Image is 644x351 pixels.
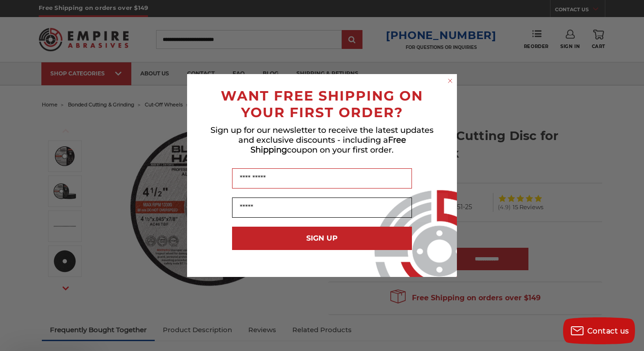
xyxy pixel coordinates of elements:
span: WANT FREE SHIPPING ON YOUR FIRST ORDER? [221,88,423,121]
input: Email [232,197,412,218]
span: Sign up for our newsletter to receive the latest updates and exclusive discounts - including a co... [210,125,434,155]
button: Contact us [563,317,635,344]
button: SIGN UP [232,227,412,250]
span: Contact us [587,327,629,335]
button: Close dialog [446,76,455,85]
span: Free Shipping [250,135,406,155]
